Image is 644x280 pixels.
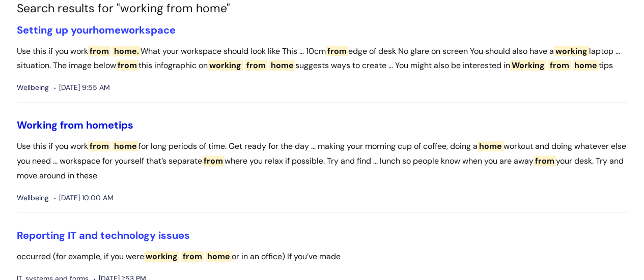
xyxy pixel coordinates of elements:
span: from [60,118,83,132]
a: Working from hometips [17,118,133,132]
span: home [269,60,295,71]
span: home. [113,46,141,56]
span: working [144,251,179,262]
a: Reporting IT and technology issues [17,229,190,242]
span: home [478,141,503,151]
span: home [573,60,599,71]
span: [DATE] 10:00 AM [54,192,114,204]
h1: Search results for "working from home" [17,2,628,16]
span: from [88,46,110,56]
span: from [548,60,571,71]
span: home [113,141,138,151]
span: from [326,46,348,56]
p: Use this if you work for long periods of time. Get ready for the day ... making your morning cup ... [17,139,628,183]
span: from [181,251,204,262]
span: working [208,60,243,71]
span: Working [17,118,58,132]
span: Working [510,60,546,71]
span: from [116,60,138,71]
span: [DATE] 9:55 AM [54,81,110,94]
span: Wellbeing [17,192,49,204]
span: from [245,60,267,71]
p: occurred (for example, if you were or in an office) If you’ve made [17,250,628,264]
span: working [554,46,589,56]
span: home [206,251,232,262]
span: from [534,155,556,166]
span: from [202,155,225,166]
span: home [93,23,121,37]
p: Use this if you work What your workspace should look like This ... 10cm edge of desk No glare on ... [17,44,628,74]
span: Wellbeing [17,81,49,94]
a: Setting up yourhomeworkspace [17,23,176,37]
span: home [86,118,114,132]
span: from [88,141,110,151]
